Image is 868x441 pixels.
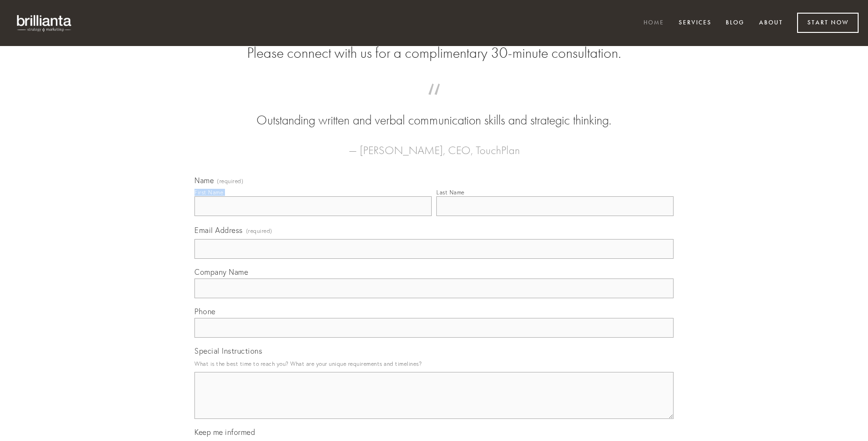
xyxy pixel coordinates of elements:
[194,357,674,370] p: What is the best time to reach you? What are your unique requirements and timelines?
[194,267,248,277] span: Company Name
[720,15,751,31] a: Blog
[194,427,255,437] span: Keep me informed
[753,15,789,31] a: About
[194,44,674,62] h2: Please connect with us for a complimentary 30-minute consultation.
[194,189,223,196] div: First Name
[209,93,659,111] span: “
[673,15,718,31] a: Services
[194,176,214,185] span: Name
[194,307,216,316] span: Phone
[637,15,670,31] a: Home
[209,130,659,160] figcaption: — [PERSON_NAME], CEO, TouchPlan
[209,93,659,130] blockquote: Outstanding written and verbal communication skills and strategic thinking.
[194,225,243,235] span: Email Address
[9,9,80,37] img: brillianta - research, strategy, marketing
[217,178,243,184] span: (required)
[436,189,465,196] div: Last Name
[797,13,859,33] a: Start Now
[194,346,262,356] span: Special Instructions
[246,224,272,237] span: (required)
